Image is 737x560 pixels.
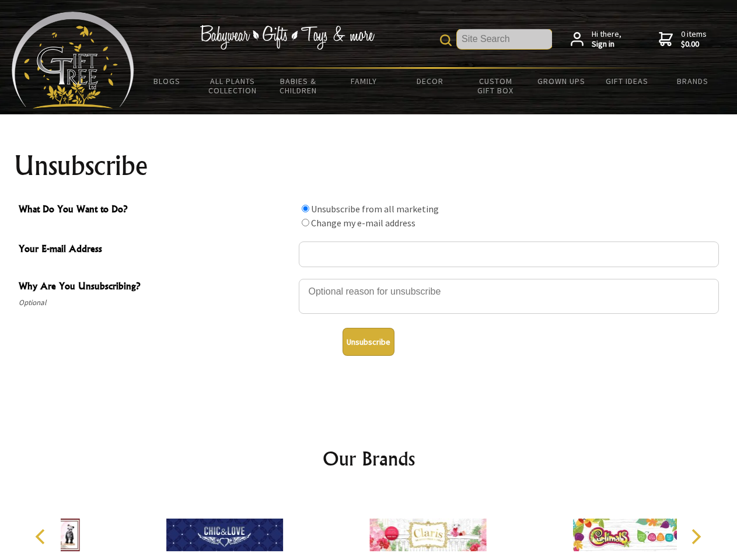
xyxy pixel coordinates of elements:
[302,219,309,226] input: What Do You Want to Do?
[200,69,266,103] a: All Plants Collection
[311,203,439,215] label: Unsubscribe from all marketing
[463,69,529,103] a: Custom Gift Box
[29,524,55,549] button: Previous
[528,69,594,93] a: Grown Ups
[19,279,293,296] span: Why Are You Unsubscribing?
[266,69,331,103] a: Babies & Children
[302,205,309,212] input: What Do You Want to Do?
[457,29,552,49] input: Site Search
[23,444,714,473] h2: Our Brands
[681,39,707,50] strong: $0.00
[440,34,452,46] img: product search
[659,29,707,50] a: 0 items$0.00
[311,217,415,229] label: Change my e-mail address
[19,202,293,219] span: What Do You Want to Do?
[681,29,707,50] span: 0 items
[397,69,463,93] a: Decor
[14,152,724,180] h1: Unsubscribe
[594,69,660,93] a: Gift Ideas
[343,328,394,356] button: Unsubscribe
[299,279,719,314] textarea: Why Are You Unsubscribing?
[571,29,621,50] a: Hi there,Sign in
[299,242,719,267] input: Your E-mail Address
[200,25,375,50] img: Babywear - Gifts - Toys & more
[331,69,397,93] a: Family
[134,69,200,93] a: BLOGS
[592,39,621,50] strong: Sign in
[592,29,621,50] span: Hi there,
[660,69,726,93] a: Brands
[19,242,293,258] span: Your E-mail Address
[12,12,134,108] img: Babyware - Gifts - Toys and more...
[683,524,708,549] button: Next
[19,296,293,310] span: Optional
